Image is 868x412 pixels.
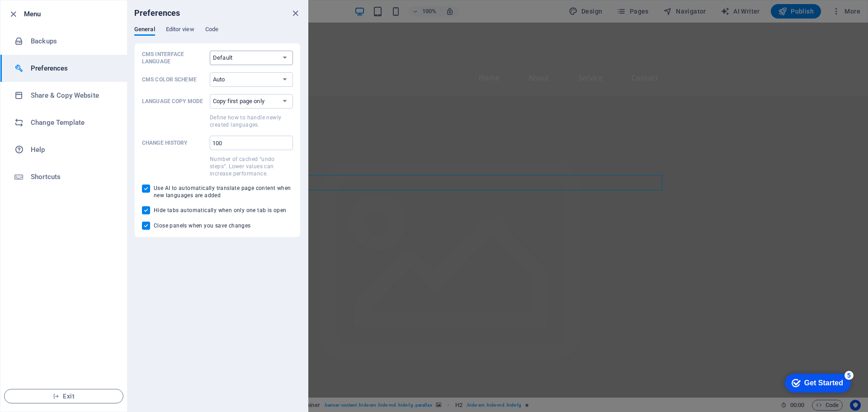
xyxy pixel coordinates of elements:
[31,144,114,155] h6: Help
[0,136,127,163] a: Help
[12,393,116,400] span: Exit
[154,207,287,214] span: Hide tabs automatically when only one tab is open
[210,114,293,128] p: Define how to handle newly created languages.
[31,63,114,74] h6: Preferences
[4,389,123,403] button: Exit
[31,117,114,128] h6: Change Template
[290,8,301,19] button: close
[31,36,114,47] h6: Backups
[166,24,194,37] span: Editor view
[142,51,206,65] p: CMS Interface Language
[7,5,73,24] div: Get Started 5 items remaining, 0% complete
[134,24,155,37] span: General
[142,98,206,105] p: Language Copy Mode
[210,156,293,177] p: Number of cached “undo steps”. Lower values can increase performance.
[24,9,120,19] h6: Menu
[67,2,76,11] div: 5
[27,10,66,18] div: Get Started
[210,94,293,109] select: Language Copy ModeDefine how to handle newly created languages.
[134,26,301,43] div: Preferences
[142,139,206,147] p: Change history
[205,24,218,37] span: Code
[210,136,293,150] input: Change historyNumber of cached “undo steps”. Lower values can increase performance.
[31,90,114,101] h6: Share & Copy Website
[210,51,293,65] select: CMS Interface Language
[142,76,206,83] p: CMS Color Scheme
[134,8,180,19] h6: Preferences
[210,72,293,87] select: CMS Color Scheme
[154,222,251,229] span: Close panels when you save changes
[31,171,114,182] h6: Shortcuts
[154,185,293,199] span: Use AI to automatically translate page content when new languages are added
